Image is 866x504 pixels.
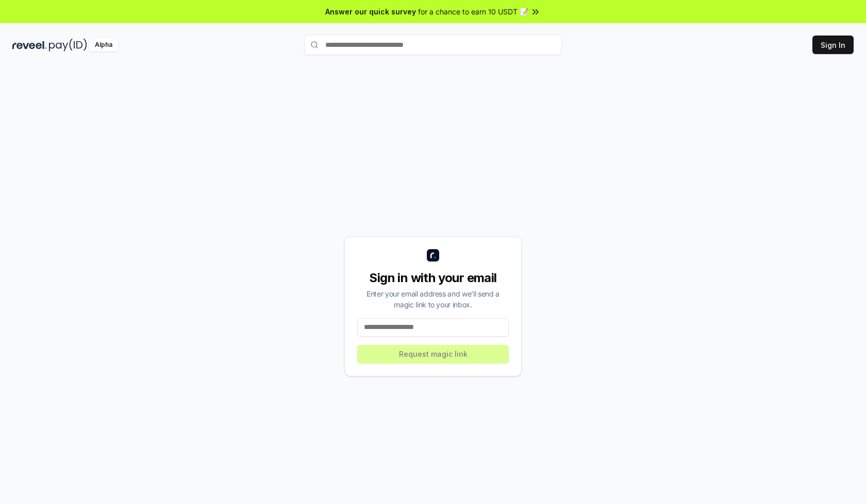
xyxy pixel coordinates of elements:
[12,39,47,51] img: reveel_dark
[812,36,854,54] button: Sign In
[357,288,509,310] div: Enter your email address and we’ll send a magic link to your inbox.
[357,270,509,286] div: Sign in with your email
[427,249,439,262] img: logo_small
[49,39,87,51] img: pay_id
[325,6,416,17] span: Answer our quick survey
[418,6,528,17] span: for a chance to earn 10 USDT 📝
[89,39,118,51] div: Alpha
